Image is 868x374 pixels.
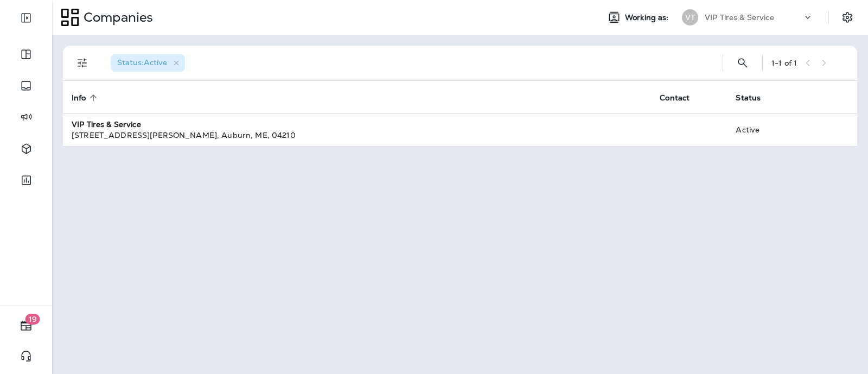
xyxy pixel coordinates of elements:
span: Contact [660,93,704,103]
button: Expand Sidebar [11,7,41,29]
span: Status [736,93,761,103]
div: Status:Active [111,54,185,72]
button: Filters [72,52,93,74]
strong: VIP Tires & Service [72,119,141,129]
div: 1 - 1 of 1 [771,59,797,67]
span: Status : Active [117,58,167,67]
span: Info [72,93,100,103]
div: VT [682,9,698,26]
div: [STREET_ADDRESS][PERSON_NAME] , Auburn , ME , 04210 [72,130,642,141]
span: Contact [660,93,690,103]
button: 19 [11,315,41,337]
span: Status [736,93,775,103]
td: Active [727,113,798,146]
p: Companies [79,9,153,26]
button: Settings [838,8,857,27]
span: Info [72,93,86,103]
span: 19 [25,314,40,325]
button: Search Companies [732,52,754,74]
p: VIP Tires & Service [705,13,774,22]
span: Working as: [625,13,671,22]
